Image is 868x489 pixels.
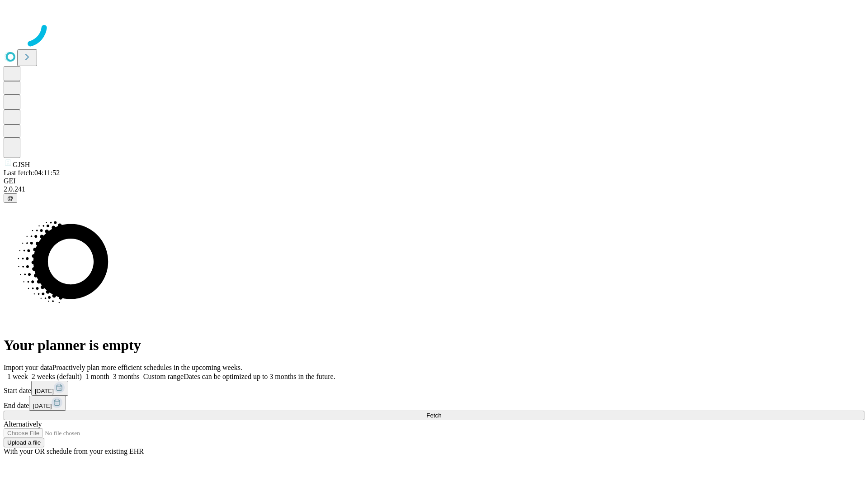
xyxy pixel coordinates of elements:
[4,364,52,371] span: Import your data
[4,438,44,447] button: Upload a file
[7,373,28,380] span: 1 week
[33,403,52,409] span: [DATE]
[4,337,864,354] h1: Your planner is empty
[143,373,184,380] span: Custom range
[426,412,441,419] span: Fetch
[35,388,54,394] span: [DATE]
[4,185,864,193] div: 2.0.241
[52,364,242,371] span: Proactively plan more efficient schedules in the upcoming weeks.
[184,373,335,380] span: Dates can be optimized up to 3 months in the future.
[7,195,14,201] span: @
[4,447,144,455] span: With your OR schedule from your existing EHR
[31,381,68,396] button: [DATE]
[29,396,66,411] button: [DATE]
[4,177,864,185] div: GEI
[4,193,17,203] button: @
[32,373,82,380] span: 2 weeks (default)
[113,373,140,380] span: 3 months
[4,381,864,396] div: Start date
[85,373,109,380] span: 1 month
[4,396,864,411] div: End date
[13,161,30,168] span: GJSH
[4,169,60,177] span: Last fetch: 04:11:52
[4,411,864,420] button: Fetch
[4,420,42,428] span: Alternatively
